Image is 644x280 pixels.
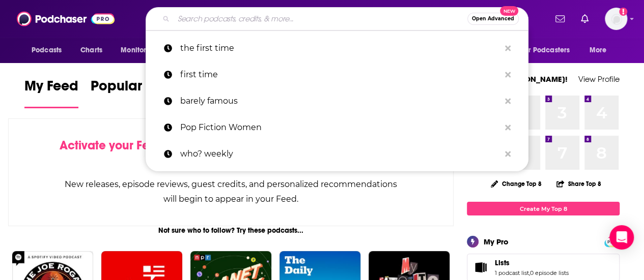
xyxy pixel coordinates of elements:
img: Podchaser - Follow, Share and Rate Podcasts [17,9,115,28]
span: Podcasts [32,43,62,57]
a: Charts [74,41,108,60]
p: who? weekly [180,141,500,167]
span: For Podcasters [521,43,570,57]
a: barely famous [146,88,528,114]
a: View Profile [578,74,620,84]
a: PRO [606,237,618,245]
input: Search podcasts, credits, & more... [174,11,467,27]
span: Popular Feed [91,77,177,101]
span: Charts [80,43,102,57]
svg: Add a profile image [619,8,627,16]
span: New [500,6,518,16]
button: Share Top 8 [556,174,602,194]
div: New releases, episode reviews, guest credits, and personalized recommendations will begin to appe... [60,177,402,206]
span: Activate your Feed [60,138,164,153]
p: Pop Fiction Women [180,114,500,141]
span: Logged in as mdekoning [605,8,627,30]
button: open menu [582,41,620,60]
span: More [590,43,607,57]
div: Not sure who to follow? Try these podcasts... [8,226,454,235]
a: Show notifications dropdown [551,10,569,27]
a: My Feed [24,77,78,108]
a: Popular Feed [91,77,177,108]
span: Monitoring [121,43,157,57]
div: Open Intercom Messenger [609,225,634,250]
div: My Pro [484,237,509,246]
div: by following Podcasts, Creators, Lists, and other Users! [60,138,402,168]
p: barely famous [180,88,500,114]
div: Search podcasts, credits, & more... [146,7,528,30]
a: Lists [470,260,491,274]
span: PRO [606,238,618,245]
button: open menu [114,41,170,60]
p: first time [180,61,500,88]
button: Show profile menu [605,8,627,30]
button: Change Top 8 [485,177,548,190]
span: My Feed [24,77,78,101]
a: the first time [146,35,528,61]
span: Open Advanced [472,16,514,21]
img: User Profile [605,8,627,30]
a: who? weekly [146,141,528,167]
p: the first time [180,35,500,61]
button: open menu [24,41,75,60]
a: Show notifications dropdown [577,10,593,27]
a: Create My Top 8 [467,202,620,215]
a: Pop Fiction Women [146,114,528,141]
a: Lists [495,258,569,267]
a: 0 episode lists [530,269,569,276]
span: Lists [495,258,510,267]
a: first time [146,61,528,88]
button: Open AdvancedNew [467,13,519,25]
button: open menu [514,41,584,60]
a: 1 podcast list [495,269,529,276]
span: , [529,269,530,276]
